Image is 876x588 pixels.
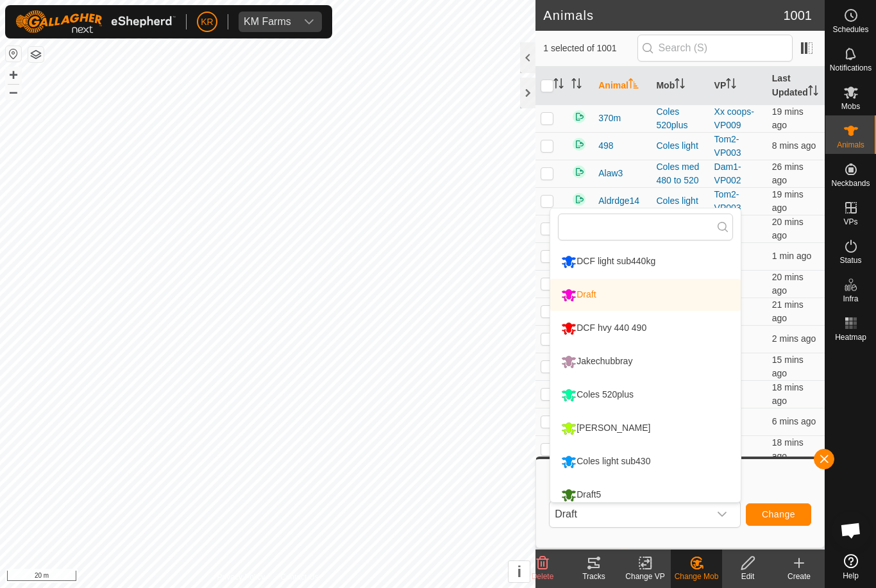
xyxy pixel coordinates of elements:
[772,162,804,185] span: 2 Oct 2025 at 1:26 pm
[553,80,564,90] p-sorticon: Activate to sort
[746,503,811,526] button: Change
[714,106,754,130] a: Xx coops-VP009
[772,333,816,344] span: 2 Oct 2025 at 1:50 pm
[598,139,613,153] span: 498
[598,167,623,180] span: Alaw3
[558,484,604,506] div: Draft5
[571,192,587,207] img: returning on
[709,67,767,105] th: VP
[772,272,804,296] span: 2 Oct 2025 at 1:32 pm
[550,379,741,411] li: Coles 520plus
[772,251,811,261] span: 2 Oct 2025 at 1:51 pm
[784,6,813,25] span: 1001
[558,417,653,439] div: [PERSON_NAME]
[598,112,621,125] span: 370m
[825,549,876,585] a: Help
[772,299,804,323] span: 2 Oct 2025 at 1:31 pm
[558,351,636,373] div: Jakechubbray
[593,67,651,105] th: Animal
[839,256,861,264] span: Status
[709,501,735,527] div: dropdown trigger
[6,46,21,62] button: Reset Map
[832,26,868,33] span: Schedules
[808,87,818,97] p-sorticon: Activate to sort
[831,180,870,187] span: Neckbands
[656,105,703,132] div: Coles 520plus
[773,571,825,582] div: Create
[656,139,703,153] div: Coles light
[656,194,703,208] div: Coles light
[726,80,736,90] p-sorticon: Activate to sort
[843,218,857,226] span: VPs
[762,509,795,519] span: Change
[558,384,637,406] div: Coles 520plus
[6,84,21,99] button: –
[543,8,783,23] h2: Animals
[532,572,554,581] span: Delete
[550,279,741,311] li: Draft
[835,333,866,341] span: Heatmap
[558,451,653,473] div: Coles light sub430
[767,67,825,105] th: Last Updated
[550,246,741,278] li: DCF light sub440kg
[619,571,671,582] div: Change VP
[714,134,741,158] a: Tom2-VP003
[568,571,619,582] div: Tracks
[28,47,44,62] button: Map Layers
[550,412,741,444] li: Riggs
[571,80,582,90] p-sorticon: Activate to sort
[550,312,741,344] li: DCF hvy 440 490
[832,511,870,550] div: Open chat
[550,479,741,511] li: Draft5
[244,17,291,27] div: KM Farms
[772,437,804,461] span: 2 Oct 2025 at 1:34 pm
[837,141,864,149] span: Animals
[558,284,599,306] div: Draft
[772,355,804,378] span: 2 Oct 2025 at 1:37 pm
[6,67,21,83] button: +
[628,80,639,90] p-sorticon: Activate to sort
[772,382,804,406] span: 2 Oct 2025 at 1:34 pm
[772,217,804,240] span: 2 Oct 2025 at 1:32 pm
[671,571,722,582] div: Change Mob
[772,189,804,213] span: 2 Oct 2025 at 1:33 pm
[651,67,709,105] th: Mob
[550,501,709,527] span: Draft
[656,160,703,187] div: Coles med 480 to 520
[550,446,741,478] li: Coles light sub430
[509,561,530,582] button: i
[772,416,816,426] span: 2 Oct 2025 at 1:46 pm
[598,194,639,208] span: Aldrdge14
[675,80,685,90] p-sorticon: Activate to sort
[714,162,741,185] a: Dam1-VP002
[558,317,650,339] div: DCF hvy 440 490
[571,109,587,124] img: returning on
[714,189,741,213] a: Tom2-VP003
[280,571,318,583] a: Contact Us
[843,572,859,580] span: Help
[571,164,587,180] img: returning on
[772,140,816,151] span: 2 Oct 2025 at 1:44 pm
[843,295,858,303] span: Infra
[722,571,773,582] div: Edit
[841,103,860,110] span: Mobs
[571,137,587,152] img: returning on
[296,12,322,32] div: dropdown trigger
[543,42,637,55] span: 1 selected of 1001
[15,10,176,33] img: Gallagher Logo
[201,15,213,29] span: KR
[550,346,741,378] li: Jakechubbray
[558,251,659,273] div: DCF light sub440kg
[517,563,521,580] span: i
[772,106,804,130] span: 2 Oct 2025 at 1:33 pm
[217,571,265,583] a: Privacy Policy
[637,35,793,62] input: Search (S)
[830,64,872,72] span: Notifications
[239,12,296,32] span: KM Farms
